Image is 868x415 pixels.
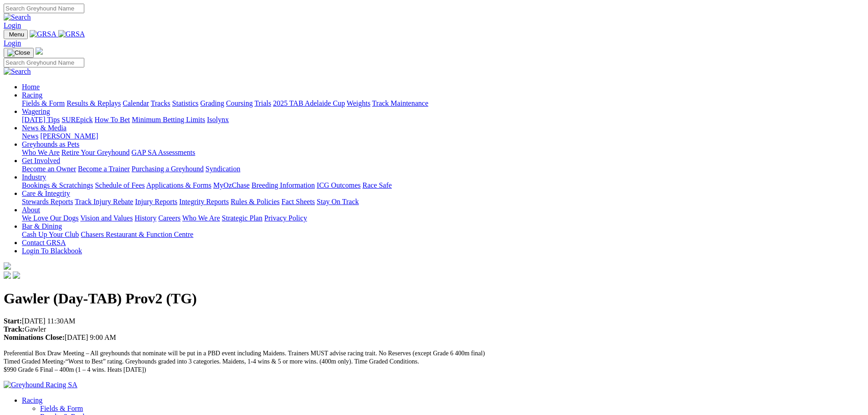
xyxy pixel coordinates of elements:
a: Track Injury Rebate [75,198,133,205]
a: Login [4,39,21,47]
p: [DATE] 11:30AM Gawler [DATE] 9:00 AM [4,317,864,342]
a: Stewards Reports [22,198,73,205]
img: logo-grsa-white.png [4,262,11,270]
a: Coursing [226,99,253,107]
a: Calendar [123,99,149,107]
a: Become an Owner [22,165,76,173]
a: Fact Sheets [282,198,315,205]
span: Menu [9,31,24,38]
a: Become a Trainer [78,165,130,173]
a: Injury Reports [135,198,177,205]
a: How To Bet [95,116,130,123]
a: GAP SA Assessments [132,149,195,156]
a: Strategic Plan [222,214,262,222]
a: Contact GRSA [22,239,66,246]
a: Purchasing a Greyhound [132,165,204,173]
img: logo-grsa-white.png [36,47,43,55]
a: SUREpick [62,116,92,123]
a: ICG Outcomes [317,181,360,189]
a: Race Safe [362,181,391,189]
input: Search [4,4,84,13]
a: Results & Replays [67,99,121,107]
a: Weights [347,99,370,107]
a: News & Media [22,124,67,132]
a: Trials [254,99,271,107]
strong: Start: [4,317,22,325]
a: Wagering [22,108,50,115]
div: Get Involved [22,165,864,173]
input: Search [4,58,84,67]
a: Tracks [151,99,170,107]
span: Preferential Box Draw Meeting – All greyhounds that nominate will be put in a PBD event including... [4,350,485,373]
a: Schedule of Fees [95,181,144,189]
a: Care & Integrity [22,190,70,197]
a: MyOzChase [213,181,250,189]
a: Grading [200,99,224,107]
img: twitter.svg [13,272,20,279]
img: GRSA [30,30,56,38]
a: Isolynx [207,116,229,123]
img: Greyhound Racing SA [4,381,77,389]
a: [DATE] Tips [22,116,60,123]
a: Greyhounds as Pets [22,140,79,148]
a: Breeding Information [252,181,315,189]
a: Retire Your Greyhound [62,149,130,156]
strong: Nominations Close: [4,333,65,341]
a: Vision and Values [80,214,133,222]
h1: Gawler (Day-TAB) Prov2 (TG) [4,290,864,307]
div: Care & Integrity [22,198,864,206]
a: Racing [22,91,42,99]
a: Industry [22,173,46,181]
a: Integrity Reports [179,198,229,205]
a: Fields & Form [40,405,83,412]
img: GRSA [58,30,85,38]
a: Privacy Policy [264,214,307,222]
a: News [22,132,38,140]
a: Careers [158,214,180,222]
div: About [22,214,864,222]
button: Toggle navigation [4,48,34,58]
a: Bookings & Scratchings [22,181,93,189]
div: Racing [22,99,864,108]
a: Syndication [205,165,240,173]
a: 2025 TAB Adelaide Cup [273,99,345,107]
div: News & Media [22,132,864,140]
img: Close [7,49,30,56]
a: Get Involved [22,157,60,164]
button: Toggle navigation [4,30,28,39]
a: Track Maintenance [372,99,428,107]
div: Greyhounds as Pets [22,149,864,157]
a: Applications & Forms [146,181,211,189]
a: We Love Our Dogs [22,214,78,222]
a: Login To Blackbook [22,247,82,255]
a: Minimum Betting Limits [132,116,205,123]
a: Home [22,83,40,91]
a: Racing [22,396,42,404]
img: Search [4,67,31,76]
a: Rules & Policies [231,198,280,205]
a: History [134,214,156,222]
a: [PERSON_NAME] [40,132,98,140]
strong: Track: [4,325,25,333]
a: Stay On Track [317,198,359,205]
a: Login [4,21,21,29]
div: Industry [22,181,864,190]
img: facebook.svg [4,272,11,279]
img: Search [4,13,31,21]
a: Chasers Restaurant & Function Centre [81,231,193,238]
div: Wagering [22,116,864,124]
a: Statistics [172,99,199,107]
a: Who We Are [22,149,60,156]
a: Who We Are [182,214,220,222]
a: Fields & Form [22,99,65,107]
a: About [22,206,40,214]
a: Cash Up Your Club [22,231,79,238]
a: Bar & Dining [22,222,62,230]
div: Bar & Dining [22,231,864,239]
